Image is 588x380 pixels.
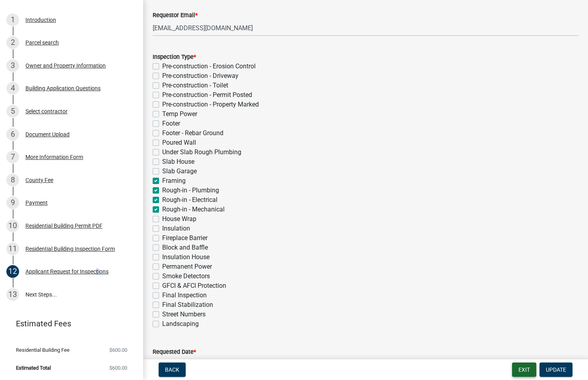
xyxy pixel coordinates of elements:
div: 6 [6,128,19,141]
div: 10 [6,219,19,232]
label: GFCI & AFCI Protection [162,281,226,291]
label: Inspection Type [153,54,196,60]
label: Insulation House [162,252,210,262]
div: More Information Form [25,154,83,160]
label: Street Numbers [162,310,206,319]
div: Applicant Request for Inspections [25,269,109,274]
div: 3 [6,59,19,72]
label: Rough-in - Electrical [162,195,217,205]
label: Block and Baffle [162,243,208,252]
div: 12 [6,265,19,278]
label: Slab House [162,157,194,167]
span: Residential Building Fee [16,347,70,353]
label: Pre-construction - Driveway [162,71,239,81]
label: Requestor Email [153,13,198,18]
label: Slab Garage [162,167,197,176]
label: Under Slab Rough Plumbing [162,147,241,157]
label: Permanent Power [162,262,212,271]
div: County Fee [25,177,53,183]
div: Residential Building Inspection Form [25,246,115,252]
button: Update [539,363,572,377]
label: House Wrap [162,214,196,224]
div: 11 [6,242,19,255]
label: Final Inspection [162,291,207,300]
label: Footer [162,119,180,128]
div: 9 [6,196,19,209]
label: Poured Wall [162,138,196,147]
div: Parcel search [25,40,59,45]
label: Framing [162,176,186,186]
div: Building Application Questions [25,85,101,91]
label: Pre-construction - Permit Posted [162,90,252,100]
button: Exit [512,363,536,377]
div: 13 [6,288,19,301]
div: Introduction [25,17,56,23]
span: Back [165,366,179,373]
div: 7 [6,151,19,163]
div: Residential Building Permit PDF [25,223,103,229]
div: 2 [6,36,19,49]
label: Requested Date [153,349,196,355]
label: Fireplace Barrier [162,233,208,243]
label: Final Stabilization [162,300,213,310]
label: Landscaping [162,319,199,329]
label: Rough-in - Plumbing [162,186,219,195]
span: $600.00 [109,365,127,370]
div: Select contractor [25,109,68,114]
label: Smoke Detectors [162,271,210,281]
label: Insulation [162,224,190,233]
div: 4 [6,82,19,95]
label: Pre-construction - Property Marked [162,100,259,109]
label: Footer - Rebar Ground [162,128,223,138]
a: Estimated Fees [6,316,130,332]
label: Rough-in - Mechanical [162,205,225,214]
div: Owner and Property Information [25,63,106,68]
label: Temp Power [162,109,197,119]
div: 5 [6,105,19,118]
div: 1 [6,14,19,26]
span: Estimated Total [16,365,51,370]
div: 8 [6,174,19,186]
label: Pre-construction - Toilet [162,81,228,90]
button: Back [159,363,186,377]
div: Payment [25,200,48,206]
label: Pre-construction - Erosion Control [162,62,256,71]
span: Update [546,366,566,373]
span: $600.00 [109,347,127,353]
div: Document Upload [25,132,70,137]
